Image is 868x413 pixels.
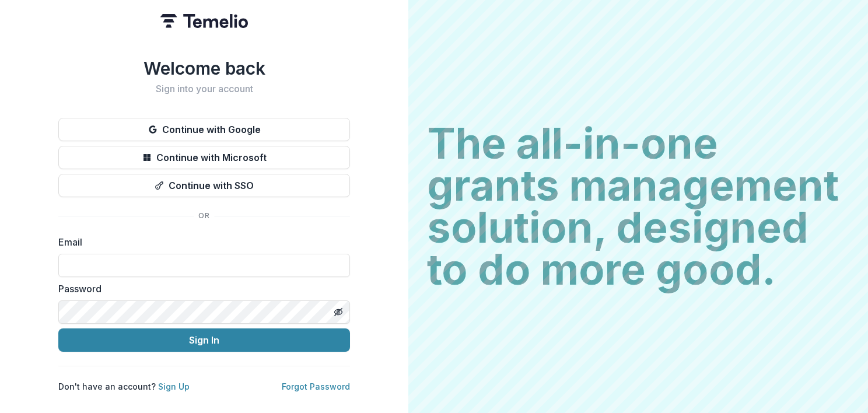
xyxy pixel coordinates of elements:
label: Email [58,235,343,249]
button: Toggle password visibility [329,303,348,321]
img: Temelio [160,14,248,28]
h2: Sign into your account [58,83,350,94]
button: Continue with SSO [58,174,350,197]
h1: Welcome back [58,58,350,79]
a: Sign Up [158,381,190,391]
a: Forgot Password [282,381,350,391]
p: Don't have an account? [58,380,190,393]
button: Continue with Microsoft [58,146,350,169]
button: Continue with Google [58,118,350,141]
button: Sign In [58,328,350,352]
label: Password [58,282,343,296]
